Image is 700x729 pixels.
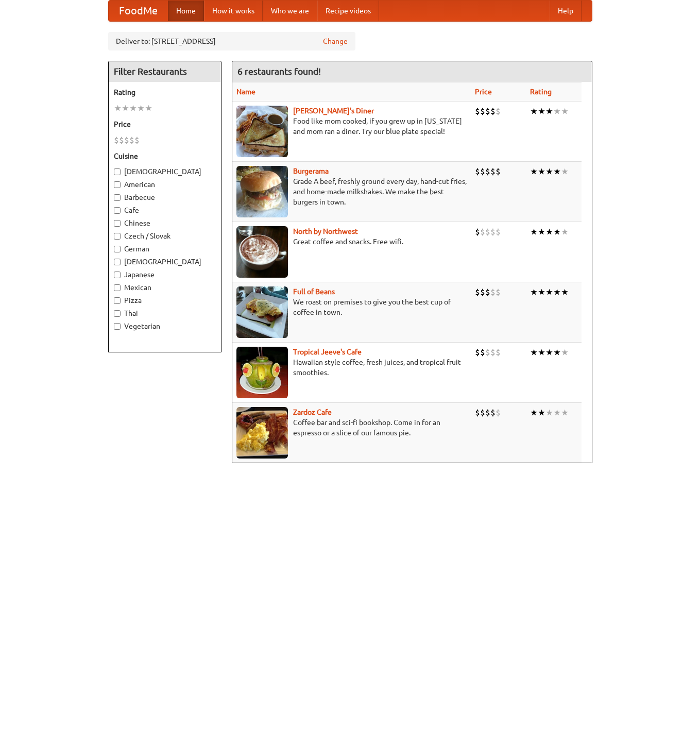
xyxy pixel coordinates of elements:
[114,179,216,190] label: American
[122,103,129,114] li: ★
[236,106,288,157] img: sallys.jpg
[480,286,485,298] li: $
[293,227,358,235] a: North by Northwest
[490,347,496,358] li: $
[109,61,221,82] h4: Filter Restaurants
[475,88,492,96] a: Price
[114,192,216,202] label: Barbecue
[114,166,216,177] label: [DEMOGRAPHIC_DATA]
[114,168,121,175] input: [DEMOGRAPHIC_DATA]
[114,233,121,240] input: Czech / Slovak
[114,218,216,228] label: Chinese
[475,106,480,117] li: $
[550,1,582,21] a: Help
[490,286,496,298] li: $
[480,347,485,358] li: $
[561,347,569,358] li: ★
[496,166,501,177] li: $
[237,66,321,76] ng-pluralize: 6 restaurants found!
[545,166,553,177] li: ★
[114,295,216,306] label: Pizza
[124,134,129,146] li: $
[114,194,121,201] input: Barbecue
[114,308,216,318] label: Thai
[293,408,332,416] a: Zardoz Cafe
[145,103,152,114] li: ★
[263,1,317,21] a: Who we are
[114,310,121,317] input: Thai
[114,181,121,188] input: American
[293,107,374,115] a: [PERSON_NAME]'s Diner
[480,106,485,117] li: $
[323,36,348,46] a: Change
[108,32,355,50] div: Deliver to: [STREET_ADDRESS]
[236,407,288,459] img: zardoz.jpg
[236,88,255,96] a: Name
[530,106,538,117] li: ★
[475,286,480,298] li: $
[530,88,552,96] a: Rating
[119,134,124,146] li: $
[496,106,501,117] li: $
[553,407,561,418] li: ★
[236,226,288,278] img: north.jpg
[236,357,467,378] p: Hawaiian style coffee, fresh juices, and tropical fruit smoothies.
[114,272,121,278] input: Japanese
[114,231,216,241] label: Czech / Slovak
[317,1,379,21] a: Recipe videos
[561,407,569,418] li: ★
[538,286,545,298] li: ★
[114,103,122,114] li: ★
[485,166,490,177] li: $
[530,286,538,298] li: ★
[204,1,263,21] a: How it works
[236,297,467,317] p: We roast on premises to give you the best cup of coffee in town.
[137,103,145,114] li: ★
[545,286,553,298] li: ★
[490,106,496,117] li: $
[545,226,553,238] li: ★
[545,347,553,358] li: ★
[236,347,288,398] img: jeeves.jpg
[530,166,538,177] li: ★
[114,269,216,280] label: Japanese
[114,134,119,146] li: $
[236,166,288,217] img: burgerama.jpg
[538,106,545,117] li: ★
[485,106,490,117] li: $
[545,407,553,418] li: ★
[129,103,137,114] li: ★
[561,166,569,177] li: ★
[236,286,288,338] img: beans.jpg
[490,166,496,177] li: $
[114,207,121,214] input: Cafe
[485,407,490,418] li: $
[114,284,121,291] input: Mexican
[538,226,545,238] li: ★
[553,106,561,117] li: ★
[553,166,561,177] li: ★
[496,407,501,418] li: $
[114,323,121,330] input: Vegetarian
[538,407,545,418] li: ★
[496,286,501,298] li: $
[114,119,216,129] h5: Price
[114,297,121,304] input: Pizza
[236,116,467,137] p: Food like mom cooked, if you grew up in [US_STATE] and mom ran a diner. Try our blue plate special!
[236,417,467,438] p: Coffee bar and sci-fi bookshop. Come in for an espresso or a slice of our famous pie.
[114,282,216,293] label: Mexican
[114,257,216,267] label: [DEMOGRAPHIC_DATA]
[134,134,140,146] li: $
[538,347,545,358] li: ★
[530,407,538,418] li: ★
[553,286,561,298] li: ★
[480,166,485,177] li: $
[485,347,490,358] li: $
[496,226,501,238] li: $
[553,226,561,238] li: ★
[293,348,362,356] b: Tropical Jeeve's Cafe
[293,287,335,296] a: Full of Beans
